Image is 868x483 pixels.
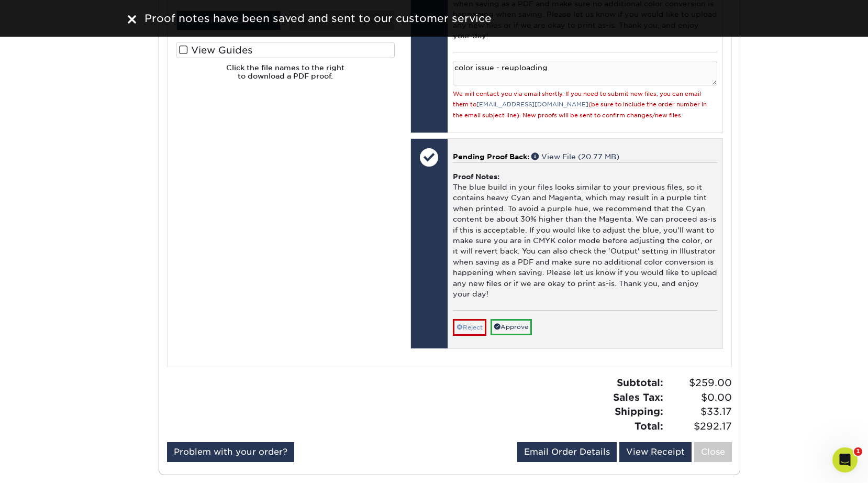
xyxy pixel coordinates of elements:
[517,442,617,462] a: Email Order Details
[453,91,707,119] small: We will contact you via email shortly. If you need to submit new files, you can email them to (be...
[453,172,499,181] strong: Proof Notes:
[176,42,395,58] label: View Guides
[666,390,732,405] span: $0.00
[635,420,663,432] strong: Total:
[666,404,732,419] span: $33.17
[854,447,862,456] span: 1
[694,442,732,462] a: Close
[167,442,294,462] a: Problem with your order?
[666,419,732,434] span: $292.17
[531,152,619,161] a: View File (20.77 MB)
[453,319,486,336] a: Reject
[128,15,136,24] img: close
[619,442,692,462] a: View Receipt
[453,162,717,310] div: The blue build in your files looks similar to your previous files, so it contains heavy Cyan and ...
[491,319,532,335] a: Approve
[453,152,529,161] span: Pending Proof Back:
[176,63,395,89] h6: Click the file names to the right to download a PDF proof.
[144,12,492,25] span: Proof notes have been saved and sent to our customer service
[476,101,588,108] a: [EMAIL_ADDRESS][DOMAIN_NAME]
[666,376,732,390] span: $259.00
[615,405,663,417] strong: Shipping:
[617,377,663,388] strong: Subtotal:
[832,447,858,473] iframe: Intercom live chat
[613,391,663,403] strong: Sales Tax:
